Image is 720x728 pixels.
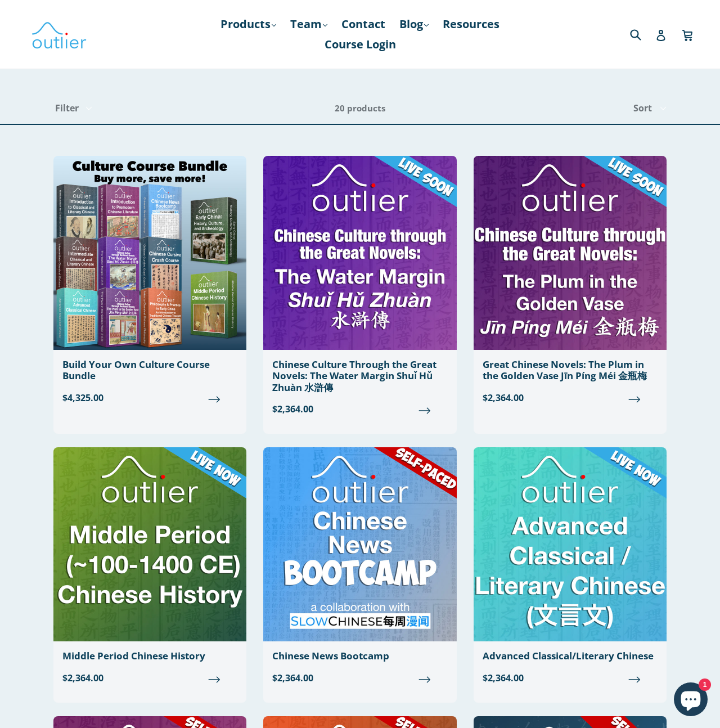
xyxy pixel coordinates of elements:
a: Course Login [319,34,402,55]
img: Build Your Own Culture Course Bundle [53,156,246,350]
img: Outlier Linguistics [31,18,87,51]
a: Middle Period Chinese History $2,364.00 [53,447,246,693]
span: $2,364.00 [483,671,658,685]
span: 20 products [335,102,385,114]
div: Chinese News Bootcamp [272,650,447,662]
img: Middle Period Chinese History [53,447,246,641]
img: Advanced Classical/Literary Chinese [474,447,667,641]
a: Chinese News Bootcamp $2,364.00 [263,447,456,693]
a: Resources [437,14,505,34]
a: Products [215,14,282,34]
div: Advanced Classical/Literary Chinese [483,650,658,662]
a: Build Your Own Culture Course Bundle $4,325.00 [53,156,246,414]
div: Build Your Own Culture Course Bundle [62,359,237,382]
span: $2,364.00 [272,402,447,416]
a: Blog [394,14,434,34]
span: $2,364.00 [272,671,447,685]
img: Great Chinese Novels: The Plum in the Golden Vase Jīn Píng Méi 金瓶梅 [474,156,667,350]
span: $2,364.00 [483,391,658,405]
a: Contact [336,14,391,34]
div: Chinese Culture Through the Great Novels: The Water Margin Shuǐ Hǔ Zhuàn 水滸傳 [272,359,447,393]
div: Middle Period Chinese History [62,650,237,662]
div: Great Chinese Novels: The Plum in the Golden Vase Jīn Píng Méi 金瓶梅 [483,359,658,382]
a: Chinese Culture Through the Great Novels: The Water Margin Shuǐ Hǔ Zhuàn 水滸傳 $2,364.00 [263,156,456,425]
img: Chinese News Bootcamp [263,447,456,641]
input: Search [627,23,658,46]
a: Great Chinese Novels: The Plum in the Golden Vase Jīn Píng Méi 金瓶梅 $2,364.00 [474,156,667,414]
span: $4,325.00 [62,391,237,405]
a: Team [285,14,333,34]
span: $2,364.00 [62,671,237,685]
a: Advanced Classical/Literary Chinese $2,364.00 [474,447,667,693]
img: Chinese Culture Through the Great Novels: The Water Margin Shuǐ Hǔ Zhuàn 水滸傳 [263,156,456,350]
inbox-online-store-chat: Shopify online store chat [670,682,711,719]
